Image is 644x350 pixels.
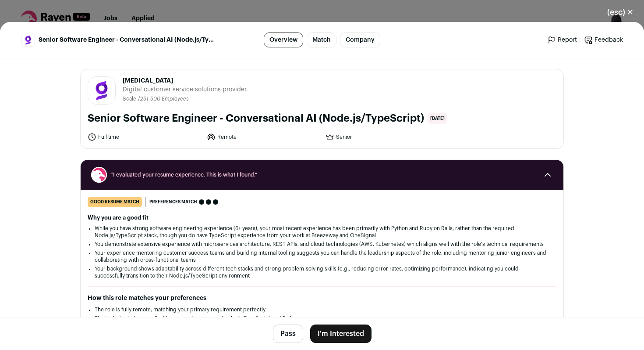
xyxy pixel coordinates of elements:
span: Digital customer service solutions provider. [123,85,248,94]
button: I'm Interested [310,325,372,343]
span: “I evaluated your resume experience. This is what I found.” [110,171,534,178]
a: Feedback [584,36,623,44]
h2: Why you are a good fit [88,214,556,221]
span: [DATE] [428,113,447,124]
h1: Senior Software Engineer - Conversational AI (Node.js/TypeScript) [88,112,424,126]
span: 251-500 Employees [140,96,189,101]
h2: How this role matches your preferences [88,294,556,303]
li: You demonstrate extensive experience with microservices architecture, REST APIs, and cloud techno... [95,241,549,248]
button: Pass [273,325,303,343]
li: The role is fully remote, matching your primary requirement perfectly [95,306,549,313]
a: Report [547,36,577,44]
li: Scale [123,96,138,102]
span: [MEDICAL_DATA] [123,76,248,85]
li: While you have strong software engineering experience (6+ years), your most recent experience has... [95,225,549,239]
div: good resume match [88,197,142,207]
li: Senior [326,133,439,141]
span: Preferences match [149,198,197,206]
li: The tech stack aligns well with your preferences, using both TypeScript and Python [95,315,549,322]
button: Close modal [597,3,644,22]
img: 87043e6e034331222e99023d496925d84f80a75082cbc0650f321fcae2e9c098.jpg [21,33,35,47]
span: Senior Software Engineer - Conversational AI (Node.js/TypeScript) [39,36,217,44]
li: Full time [88,133,202,141]
a: Match [307,32,336,47]
img: 87043e6e034331222e99023d496925d84f80a75082cbc0650f321fcae2e9c098.jpg [88,77,115,104]
li: Your experience mentoring customer success teams and building internal tooling suggests you can h... [95,249,549,263]
li: Your background shows adaptability across different tech stacks and strong problem-solving skills... [95,265,549,279]
li: Remote [207,133,321,141]
a: Company [340,32,380,47]
a: Overview [264,32,303,47]
li: / [138,96,189,102]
